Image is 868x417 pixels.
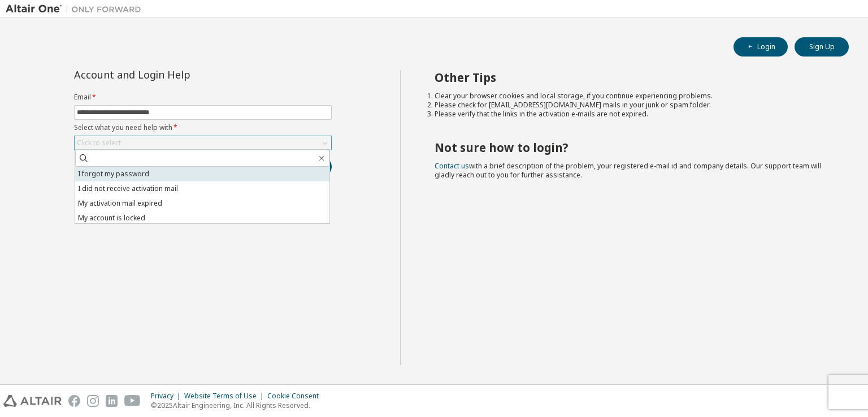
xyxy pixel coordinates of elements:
button: Sign Up [795,37,849,57]
img: instagram.svg [87,395,99,407]
img: Altair One [6,3,147,15]
div: Privacy [151,392,184,401]
li: Please verify that the links in the activation e-mails are not expired. [435,110,829,119]
div: Click to select [77,138,121,147]
button: Login [734,37,788,57]
li: I forgot my password [75,167,329,181]
p: © 2025 Altair Engineering, Inc. All Rights Reserved. [151,401,325,410]
img: linkedin.svg [106,395,118,407]
span: with a brief description of the problem, your registered e-mail id and company details. Our suppo... [435,161,821,180]
img: facebook.svg [68,395,80,407]
div: Website Terms of Use [184,392,267,401]
label: Email [74,93,332,102]
li: Please check for [EMAIL_ADDRESS][DOMAIN_NAME] mails in your junk or spam folder. [435,101,829,110]
a: Contact us [435,161,469,171]
img: altair_logo.svg [3,395,62,407]
li: Clear your browser cookies and local storage, if you continue experiencing problems. [435,92,829,101]
h2: Other Tips [435,70,829,85]
div: Account and Login Help [74,70,280,79]
div: Cookie Consent [267,392,325,401]
label: Select what you need help with [74,123,332,132]
div: Click to select [75,136,331,150]
img: youtube.svg [124,395,141,407]
h2: Not sure how to login? [435,140,829,155]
